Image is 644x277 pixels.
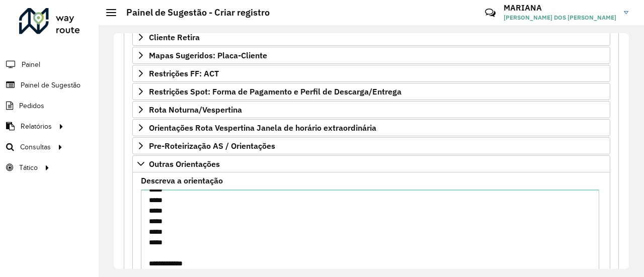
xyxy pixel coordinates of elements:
[149,87,401,96] span: Restrições Spot: Forma de Pagamento e Perfil de Descarga/Entrega
[132,47,610,64] a: Mapas Sugeridos: Placa-Cliente
[149,160,220,168] span: Outras Orientações
[19,162,38,173] span: Tático
[141,174,223,187] label: Descreva a orientação
[132,83,610,100] a: Restrições Spot: Forma de Pagamento e Perfil de Descarga/Entrega
[132,137,610,154] a: Pre-Roteirização AS / Orientações
[116,7,270,18] h2: Painel de Sugestão - Criar registro
[504,3,616,13] h3: MARIANA
[20,142,51,152] span: Consultas
[149,142,275,150] span: Pre-Roteirização AS / Orientações
[21,121,52,132] span: Relatórios
[149,69,219,77] span: Restrições FF: ACT
[21,80,80,90] span: Painel de Sugestão
[132,119,610,136] a: Orientações Rota Vespertina Janela de horário extraordinária
[149,33,200,41] span: Cliente Retira
[132,29,610,46] a: Cliente Retira
[132,101,610,118] a: Rota Noturna/Vespertina
[149,124,376,132] span: Orientações Rota Vespertina Janela de horário extraordinária
[149,106,242,114] span: Rota Noturna/Vespertina
[479,2,501,24] a: Contato Rápido
[504,13,616,22] span: [PERSON_NAME] DOS [PERSON_NAME]
[132,155,610,172] a: Outras Orientações
[149,51,267,59] span: Mapas Sugeridos: Placa-Cliente
[19,101,44,111] span: Pedidos
[132,65,610,82] a: Restrições FF: ACT
[22,59,40,70] span: Painel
